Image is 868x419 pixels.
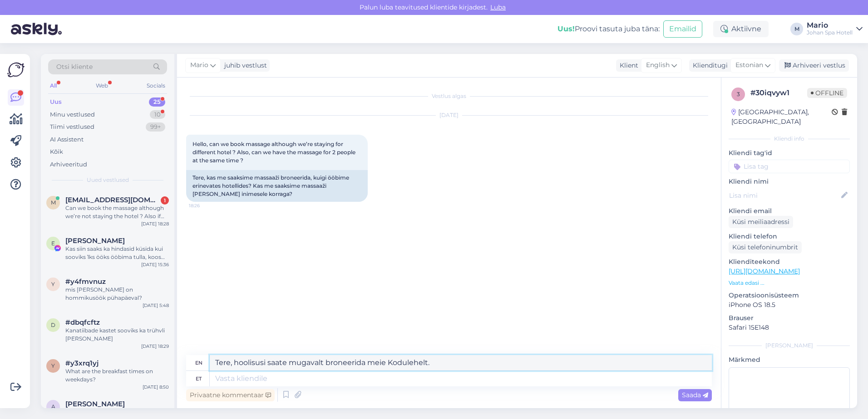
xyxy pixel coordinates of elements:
[731,107,832,127] div: [GEOGRAPHIC_DATA], [GEOGRAPHIC_DATA]
[65,204,169,220] div: Can we book the massage although we’re not staying the hotel ? Also if the time slot allows, can ...
[735,60,763,70] span: Estonian
[807,22,853,29] div: Mario
[7,61,25,78] img: Askly Logo
[750,88,807,98] div: # 30iqvyw1
[682,391,708,399] span: Saada
[729,177,850,186] p: Kliendi nimi
[56,62,93,72] span: Otsi kliente
[50,160,87,169] div: Arhiveeritud
[557,24,660,34] div: Proovi tasuta juba täna:
[51,403,55,410] span: A
[141,261,169,268] div: [DATE] 15:36
[190,60,208,70] span: Mario
[145,80,167,92] div: Socials
[729,291,850,300] p: Operatsioonisüsteem
[65,359,99,367] span: #y3xrq1yj
[50,110,95,119] div: Minu vestlused
[663,20,702,38] button: Emailid
[51,199,56,206] span: m
[51,322,55,328] span: d
[186,170,368,202] div: Tere, kas me saaksime massaaži broneerida, kuigi ööbime erinevates hotellides? Kas me saaksime ma...
[50,135,84,144] div: AI Assistent
[189,202,223,209] span: 18:26
[65,326,169,343] div: Kanatiibade kastet sooviks ka trühvli [PERSON_NAME]
[210,355,712,370] textarea: Tere, hoolisusi saate mugavalt broneerida meie Kodulehelt.
[729,190,839,200] input: Lisa nimi
[729,206,850,216] p: Kliendi email
[729,355,850,365] p: Märkmed
[737,91,740,97] span: 3
[50,97,62,107] div: Uus
[779,59,849,72] div: Arhiveeri vestlus
[729,279,850,287] p: Vaata edasi ...
[143,384,169,390] div: [DATE] 8:50
[729,148,850,158] p: Kliendi tag'id
[729,300,850,310] p: iPhone OS 18.5
[807,22,863,36] a: MarioJohan Spa Hotell
[729,232,850,241] p: Kliendi telefon
[616,61,638,70] div: Klient
[150,110,165,119] div: 10
[729,160,850,173] input: Lisa tag
[50,122,94,132] div: Tiimi vestlused
[689,61,728,70] div: Klienditugi
[146,122,165,132] div: 99+
[557,24,575,33] b: Uus!
[729,241,802,253] div: Küsi telefoninumbrit
[94,80,110,92] div: Web
[729,323,850,332] p: Safari 15E148
[807,29,853,36] div: Johan Spa Hotell
[186,389,275,401] div: Privaatne kommentaar
[65,286,169,302] div: mis [PERSON_NAME] on hommikusöök pühapäeval?
[143,302,169,309] div: [DATE] 5:48
[87,176,129,184] span: Uued vestlused
[713,21,769,37] div: Aktiivne
[65,237,125,245] span: Elis Tunder
[65,367,169,384] div: What are the breakfast times on weekdays?
[729,313,850,323] p: Brauser
[729,257,850,267] p: Klienditeekond
[807,88,847,98] span: Offline
[149,97,165,107] div: 25
[65,400,125,408] span: Andrus Rako
[729,135,850,143] div: Kliendi info
[790,23,803,35] div: M
[50,147,63,156] div: Kõik
[141,220,169,227] div: [DATE] 18:28
[65,196,160,204] span: minamiishii222@gmail.com
[51,240,55,247] span: E
[729,341,850,350] div: [PERSON_NAME]
[221,61,267,70] div: juhib vestlust
[488,3,508,11] span: Luba
[192,141,357,164] span: Hello, can we book massage although we’re staying for different hotel ? Also, can we have the mas...
[196,371,202,386] div: et
[195,355,202,370] div: en
[646,60,670,70] span: English
[729,216,793,228] div: Küsi meiliaadressi
[186,92,712,100] div: Vestlus algas
[141,343,169,350] div: [DATE] 18:29
[65,245,169,261] div: Kas siin saaks ka hindasid küsida kui sooviks 1ks ööks ööbima tulla, koos hommikusöögiga? :)
[51,362,55,369] span: y
[65,278,106,286] span: #y4fmvnuz
[65,318,100,326] span: #dbqfcftz
[729,267,800,275] a: [URL][DOMAIN_NAME]
[186,111,712,119] div: [DATE]
[51,281,55,287] span: y
[48,80,59,92] div: All
[161,196,169,205] div: 1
